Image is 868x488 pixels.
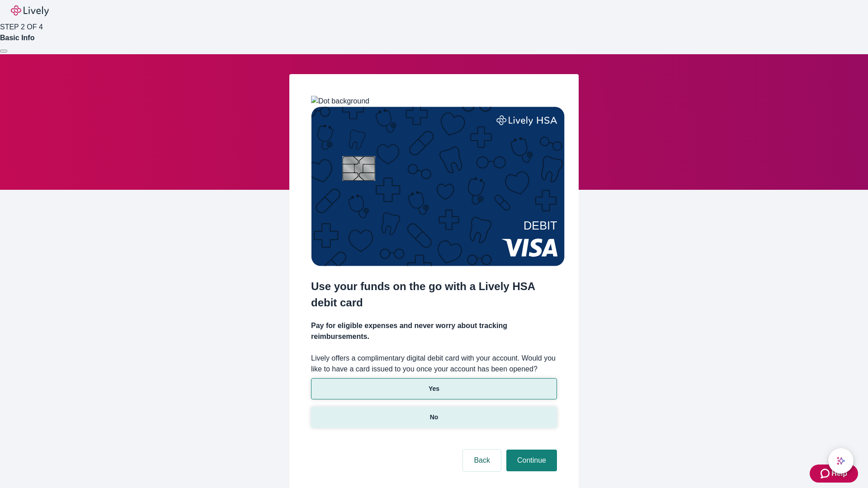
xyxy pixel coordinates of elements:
[311,320,557,342] h4: Pay for eligible expenses and never worry about tracking reimbursements.
[311,107,565,266] img: Debit card
[828,448,854,474] button: chat
[821,468,831,479] svg: Zendesk support icon
[311,407,557,428] button: No
[836,456,845,465] svg: Lively AI Assistant
[311,378,557,399] button: Yes
[311,353,557,375] label: Lively offers a complimentary digital debit card with your account. Would you like to have a card...
[430,413,439,422] p: No
[11,5,49,16] img: Lively
[810,465,858,483] button: Zendesk support iconHelp
[506,450,557,471] button: Continue
[831,468,847,479] span: Help
[463,450,501,471] button: Back
[311,96,369,107] img: Dot background
[311,278,557,311] h2: Use your funds on the go with a Lively HSA debit card
[429,384,439,394] p: Yes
